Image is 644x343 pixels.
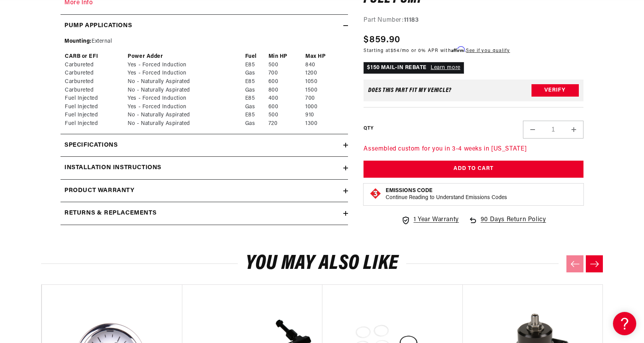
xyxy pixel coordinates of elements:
[466,49,510,53] a: See if you qualify - Learn more about Affirm Financing (opens in modal)
[364,62,464,74] p: $150 MAIL-IN REBATE
[127,69,244,78] td: Yes - Forced Induction
[64,21,132,31] h2: Pump Applications
[64,140,118,151] h2: Specifications
[586,255,603,272] button: Next slide
[245,78,268,86] td: E85
[64,86,127,95] td: Carbureted
[245,52,268,61] th: Fuel
[305,86,344,95] td: 1500
[364,161,583,178] button: Add to Cart
[268,111,305,120] td: 500
[268,86,305,95] td: 800
[64,120,127,128] td: Fuel Injected
[386,188,433,194] strong: Emissions Code
[41,255,603,273] h2: You may also like
[92,38,112,44] span: External
[566,255,583,272] button: Previous slide
[305,61,344,69] td: 840
[64,69,127,78] td: Carbureted
[414,215,459,225] span: 1 Year Warranty
[364,125,373,132] label: QTY
[245,94,268,103] td: E85
[61,202,348,225] summary: Returns & replacements
[64,78,127,86] td: Carbureted
[127,52,244,61] th: Power Adder
[64,52,127,61] th: CARB or EFI
[64,103,127,111] td: Fuel Injected
[127,94,244,103] td: Yes - Forced Induction
[61,180,348,202] summary: Product warranty
[386,194,507,201] p: Continue Reading to Understand Emissions Codes
[364,144,583,154] p: Assembled custom for you in 3-4 weeks in [US_STATE]
[61,157,348,179] summary: Installation Instructions
[401,215,459,225] a: 1 Year Warranty
[468,215,546,233] a: 90 Days Return Policy
[127,120,244,128] td: No - Naturally Aspirated
[245,111,268,120] td: E85
[364,16,583,26] div: Part Number:
[64,94,127,103] td: Fuel Injected
[64,186,135,196] h2: Product warranty
[531,84,579,97] button: Verify
[368,87,452,94] div: Does This part fit My vehicle?
[245,103,268,111] td: Gas
[64,111,127,120] td: Fuel Injected
[481,215,546,233] span: 90 Days Return Policy
[127,78,244,86] td: No - Naturally Aspirated
[364,33,400,47] span: $859.90
[268,103,305,111] td: 600
[305,103,344,111] td: 1000
[61,15,348,37] summary: Pump Applications
[305,94,344,103] td: 700
[127,103,244,111] td: Yes - Forced Induction
[64,61,127,69] td: Carbureted
[386,187,507,201] button: Emissions CodeContinue Reading to Understand Emissions Codes
[61,134,348,157] summary: Specifications
[268,120,305,128] td: 720
[404,17,419,23] strong: 11183
[64,163,161,173] h2: Installation Instructions
[305,78,344,86] td: 1050
[431,65,460,71] a: Learn more
[64,208,156,218] h2: Returns & replacements
[364,47,510,54] p: Starting at /mo or 0% APR with .
[268,94,305,103] td: 400
[245,120,268,128] td: Gas
[305,69,344,78] td: 1200
[268,78,305,86] td: 600
[305,111,344,120] td: 910
[245,61,268,69] td: E85
[245,69,268,78] td: Gas
[305,120,344,128] td: 1300
[451,47,465,52] span: Affirm
[305,52,344,61] th: Max HP
[369,187,382,200] img: Emissions code
[127,86,244,95] td: No - Naturally Aspirated
[268,61,305,69] td: 500
[127,61,244,69] td: Yes - Forced Induction
[64,38,92,44] span: Mounting:
[127,111,244,120] td: No - Naturally Aspirated
[268,52,305,61] th: Min HP
[268,69,305,78] td: 700
[391,49,400,53] span: $54
[245,86,268,95] td: Gas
